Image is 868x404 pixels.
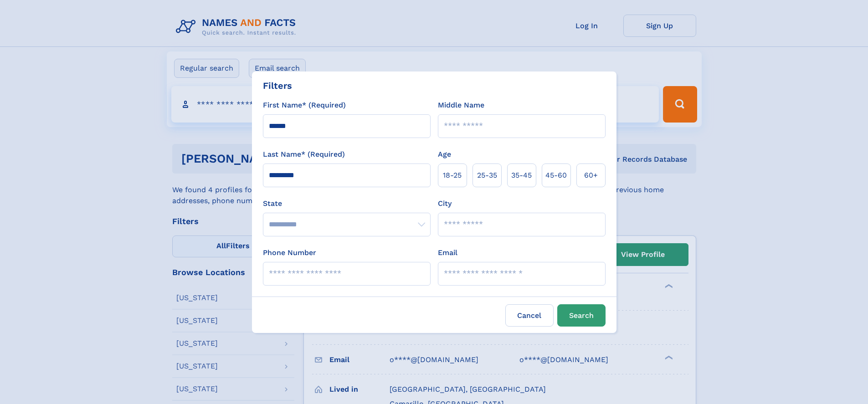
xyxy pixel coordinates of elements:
button: Search [557,304,606,327]
span: 35‑45 [511,170,532,181]
label: State [263,198,431,209]
div: Filters [263,79,292,92]
label: Last Name* (Required) [263,149,345,160]
label: City [438,198,452,209]
label: Middle Name [438,100,484,111]
label: Phone Number [263,247,316,258]
label: Email [438,247,457,258]
span: 25‑35 [477,170,497,181]
span: 18‑25 [443,170,462,181]
span: 45‑60 [545,170,567,181]
span: 60+ [584,170,598,181]
label: Cancel [505,304,554,327]
label: Age [438,149,451,160]
label: First Name* (Required) [263,100,346,111]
